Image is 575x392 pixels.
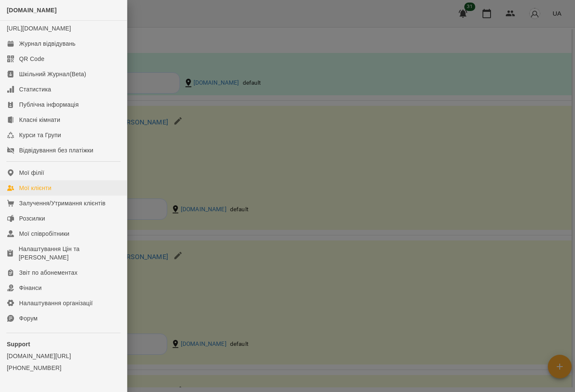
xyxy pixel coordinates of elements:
div: Налаштування Цін та [PERSON_NAME] [19,245,120,262]
div: Журнал відвідувань [19,39,76,48]
div: Залучення/Утримання клієнтів [19,199,106,207]
div: Розсилки [19,214,45,223]
span: [DOMAIN_NAME] [7,7,57,14]
div: QR Code [19,55,45,63]
a: [URL][DOMAIN_NAME] [7,25,71,32]
div: Класні кімнати [19,116,60,124]
div: Відвідування без платіжки [19,146,93,155]
div: Фінанси [19,284,42,292]
p: Support [7,340,120,348]
div: Форум [19,314,38,323]
div: Курси та Групи [19,131,61,139]
div: Звіт по абонементах [19,268,78,277]
div: Налаштування організації [19,299,93,307]
div: Шкільний Журнал(Beta) [19,70,86,78]
div: Мої клієнти [19,184,51,192]
a: [PHONE_NUMBER] [7,364,120,372]
div: Статистика [19,85,51,94]
a: [DOMAIN_NAME][URL] [7,352,120,360]
div: Публічна інформація [19,100,79,109]
div: Мої співробітники [19,229,70,238]
div: Мої філії [19,168,44,177]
